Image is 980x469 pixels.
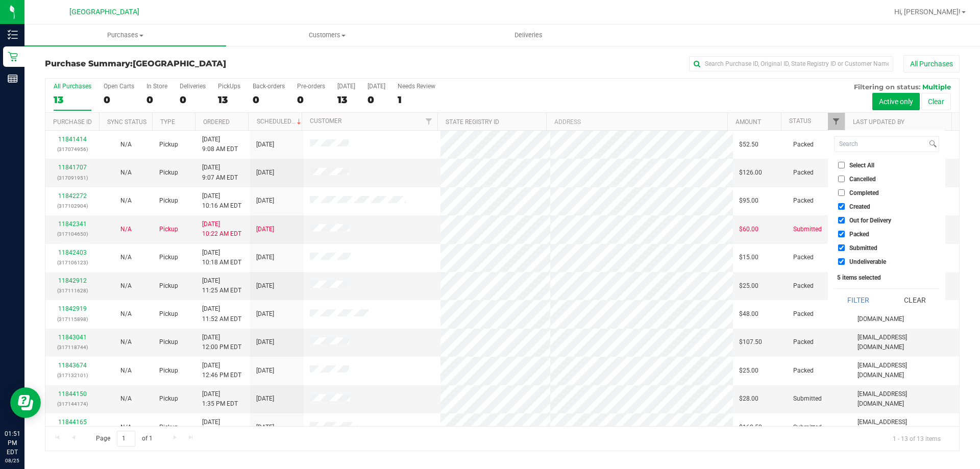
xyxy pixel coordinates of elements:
p: (317074956) [52,144,93,154]
span: $25.00 [739,281,758,291]
span: [DATE] 10:18 AM EDT [202,248,241,267]
span: Pickup [159,253,178,262]
span: [GEOGRAPHIC_DATA] [69,8,139,16]
span: $95.00 [739,196,758,206]
span: Deliveries [501,31,556,40]
p: (317104650) [52,229,93,239]
span: [DATE] [256,168,274,178]
p: 08/25 [5,457,20,464]
span: [DATE] [256,366,274,376]
p: (317091951) [52,173,93,183]
div: 0 [367,94,385,106]
span: Pickup [159,337,178,347]
span: Not Applicable [120,310,132,317]
span: $126.00 [739,168,762,178]
div: PickUps [218,83,240,90]
span: Pickup [159,196,178,206]
div: 0 [146,94,167,106]
iframe: Resource center [10,387,41,418]
p: (317111628) [52,286,93,295]
div: 5 items selected [837,274,936,281]
input: Select All [838,162,845,168]
span: Submitted [793,394,822,404]
span: [DATE] 11:25 AM EDT [202,276,241,295]
button: N/A [120,309,132,319]
a: State Registry ID [446,118,499,126]
span: Pickup [159,366,178,376]
span: [EMAIL_ADDRESS][DOMAIN_NAME] [857,333,953,352]
a: 11842919 [58,305,87,312]
span: [DATE] [256,140,274,150]
span: Packed [793,309,814,319]
a: 11844150 [58,390,87,398]
a: Amount [736,118,761,126]
span: Pickup [159,225,178,234]
span: [DATE] [256,253,274,262]
span: Not Applicable [120,197,132,204]
span: [DATE] [256,337,274,347]
input: Undeliverable [838,258,845,265]
button: Clear [890,289,939,311]
a: Customers [226,24,428,46]
span: $48.00 [739,309,758,319]
span: Not Applicable [120,226,132,233]
h3: Purchase Summary: [45,59,350,68]
span: Not Applicable [120,141,132,148]
p: 01:51 PM EDT [5,429,20,457]
span: Pickup [159,423,178,432]
th: Address [546,113,727,131]
span: Filtering on status: [854,83,920,91]
span: [DATE] [256,281,274,291]
a: 11844165 [58,418,87,426]
input: Out for Delivery [838,217,845,224]
p: (317115898) [52,314,93,324]
a: 11842272 [58,192,87,200]
span: Not Applicable [120,254,132,261]
span: [DATE] 12:00 PM EDT [202,333,241,352]
span: Page of 1 [87,431,161,447]
span: [DATE] [256,423,274,432]
span: [DATE] 1:37 PM EDT [202,417,238,437]
a: 11843041 [58,334,87,341]
span: Undeliverable [849,259,886,265]
input: Submitted [838,244,845,251]
span: Not Applicable [120,367,132,374]
a: Last Updated By [853,118,904,126]
button: N/A [120,196,132,206]
button: N/A [120,225,132,234]
inline-svg: Inventory [8,30,18,40]
span: [DATE] 12:46 PM EDT [202,361,241,380]
a: 11841707 [58,164,87,171]
span: [DATE] 11:52 AM EDT [202,304,241,324]
span: $28.00 [739,394,758,404]
span: $52.50 [739,140,758,150]
div: 1 [398,94,435,106]
div: Back-orders [253,83,285,90]
span: Out for Delivery [849,217,891,224]
input: Cancelled [838,176,845,182]
span: Packed [793,140,814,150]
span: Customers [227,31,427,40]
a: 11842341 [58,220,87,228]
span: Pickup [159,394,178,404]
span: Pickup [159,281,178,291]
a: 11842912 [58,277,87,284]
a: Filter [828,113,845,130]
p: (317118744) [52,342,93,352]
span: Pickup [159,140,178,150]
span: Pickup [159,309,178,319]
span: Pickup [159,168,178,178]
p: (317102904) [52,201,93,211]
button: Filter [834,289,883,311]
span: Multiple [922,83,951,91]
button: N/A [120,281,132,291]
inline-svg: Retail [8,52,18,62]
a: Purchase ID [53,118,92,126]
input: Search Purchase ID, Original ID, State Registry ID or Customer Name... [689,56,893,71]
span: [DATE] 9:07 AM EDT [202,163,238,182]
a: Sync Status [107,118,146,126]
span: $162.50 [739,423,762,432]
span: Packed [849,231,869,237]
span: Purchases [24,31,226,40]
span: Submitted [793,225,822,234]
